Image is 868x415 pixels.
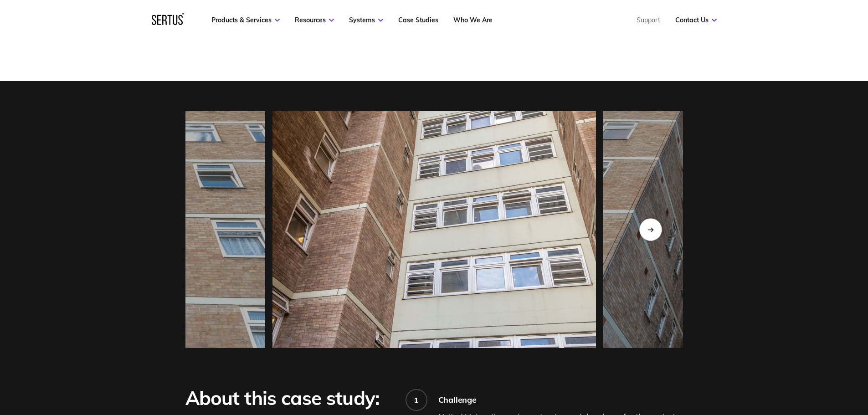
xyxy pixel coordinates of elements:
[272,111,596,348] img: tnc_0148-web-res.jpg
[438,395,683,405] div: Challenge
[349,16,383,24] a: Systems
[453,16,493,24] a: Who We Are
[185,387,393,409] div: About this case study:
[398,16,438,24] a: Case Studies
[295,16,334,24] a: Resources
[637,16,660,24] a: Support
[639,218,662,241] div: Next slide
[211,16,280,24] a: Products & Services
[675,16,717,24] a: Contact Us
[704,309,868,415] iframe: Chat Widget
[414,395,419,405] div: 1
